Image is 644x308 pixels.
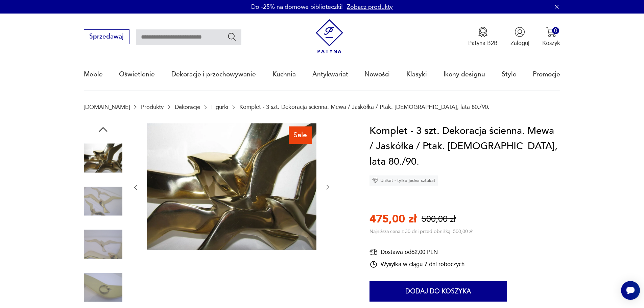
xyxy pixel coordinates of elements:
[422,213,456,225] p: 500,00 zł
[312,59,348,90] a: Antykwariat
[84,268,122,307] img: Zdjęcie produktu Komplet - 3 szt. Dekoracja ścienna. Mewa / Jaskółka / Ptak. Niemcy, lata 80./90.
[369,175,438,186] div: Unikat - tylko jedna sztuka!
[468,39,498,47] p: Patyna B2B
[542,27,560,47] button: 0Koszyk
[542,39,560,47] p: Koszyk
[347,3,393,11] a: Zobacz produkty
[546,27,556,37] img: Ikona koszyka
[227,32,237,42] button: Szukaj
[272,59,296,90] a: Kuchnia
[478,27,488,37] img: Ikona medalu
[147,123,316,251] img: Zdjęcie produktu Komplet - 3 szt. Dekoracja ścienna. Mewa / Jaskółka / Ptak. Niemcy, lata 80./90.
[552,27,559,34] div: 0
[289,126,312,143] div: Sale
[84,29,129,44] button: Sprzedawaj
[369,228,472,235] p: Najniższa cena z 30 dni przed obniżką: 500,00 zł
[364,59,390,90] a: Nowości
[468,27,498,47] button: Patyna B2B
[141,104,164,110] a: Produkty
[502,59,517,90] a: Style
[84,182,122,220] img: Zdjęcie produktu Komplet - 3 szt. Dekoracja ścienna. Mewa / Jaskółka / Ptak. Niemcy, lata 80./90.
[444,59,485,90] a: Ikony designu
[621,281,640,300] iframe: Smartsupp widget button
[468,27,498,47] a: Ikona medaluPatyna B2B
[510,39,529,47] p: Zaloguj
[515,27,525,37] img: Ikonka użytkownika
[239,104,490,110] p: Komplet - 3 szt. Dekoracja ścienna. Mewa / Jaskółka / Ptak. [DEMOGRAPHIC_DATA], lata 80./90.
[510,27,529,47] button: Zaloguj
[119,59,155,90] a: Oświetlenie
[406,59,427,90] a: Klasyki
[84,104,130,110] a: [DOMAIN_NAME]
[211,104,228,110] a: Figurki
[369,248,464,256] div: Dostawa od 62,00 PLN
[84,225,122,264] img: Zdjęcie produktu Komplet - 3 szt. Dekoracja ścienna. Mewa / Jaskółka / Ptak. Niemcy, lata 80./90.
[251,3,343,11] p: Do -25% na domowe biblioteczki!
[84,34,129,40] a: Sprzedawaj
[369,123,560,170] h1: Komplet - 3 szt. Dekoracja ścienna. Mewa / Jaskółka / Ptak. [DEMOGRAPHIC_DATA], lata 80./90.
[369,212,416,227] p: 475,00 zł
[369,281,507,302] button: Dodaj do koszyka
[84,139,122,177] img: Zdjęcie produktu Komplet - 3 szt. Dekoracja ścienna. Mewa / Jaskółka / Ptak. Niemcy, lata 80./90.
[369,260,464,268] div: Wysyłka w ciągu 7 dni roboczych
[533,59,560,90] a: Promocje
[369,248,378,256] img: Ikona dostawy
[312,19,347,53] img: Patyna - sklep z meblami i dekoracjami vintage
[175,104,200,110] a: Dekoracje
[171,59,256,90] a: Dekoracje i przechowywanie
[84,59,103,90] a: Meble
[372,177,378,184] img: Ikona diamentu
